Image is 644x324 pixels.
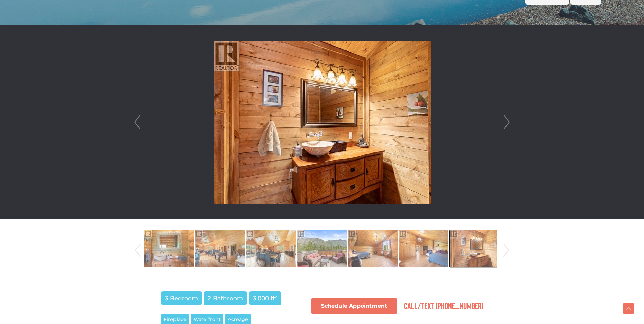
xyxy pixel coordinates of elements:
[321,303,387,309] span: Schedule Appointment
[204,291,247,305] span: 2 Bathroom
[161,291,202,305] span: 3 Bedroom
[132,25,142,219] a: Prev
[144,229,194,268] img: Property-28903070-Photo-21.jpg
[195,229,245,268] img: Property-28903070-Photo-22.jpg
[348,229,398,268] img: Property-28903070-Photo-25.jpg
[450,229,499,268] img: Property-28903070-Photo-27.jpg
[214,41,431,204] img: 1130 Annie Lake Road, Whitehorse South, Yukon Y1A 7A1 - Photo 27 - 16837
[249,291,281,305] span: 3,000 ft
[297,229,347,268] img: Property-28903070-Photo-24.jpg
[133,227,143,273] a: Prev
[404,300,483,311] span: Call/Text [PHONE_NUMBER]
[275,294,277,299] sup: 2
[501,227,511,273] a: Next
[246,229,296,268] img: Property-28903070-Photo-23.jpg
[399,229,448,268] img: Property-28903070-Photo-26.jpg
[502,25,512,219] a: Next
[311,298,397,314] a: Schedule Appointment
